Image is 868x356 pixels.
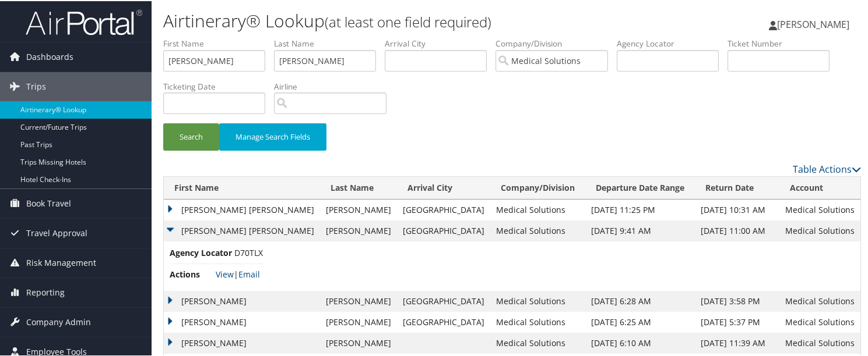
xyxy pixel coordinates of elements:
td: Medical Solutions [779,311,860,332]
a: View [216,268,234,279]
small: (at least one field required) [325,11,491,30]
label: First Name [163,37,274,48]
span: [PERSON_NAME] [777,17,849,30]
th: Last Name: activate to sort column ascending [320,176,397,198]
span: Book Travel [26,188,71,217]
td: [PERSON_NAME] [PERSON_NAME] [164,198,320,219]
span: D70TLX [234,246,263,257]
label: Agency Locator [617,37,728,48]
td: [PERSON_NAME] [320,219,397,240]
td: [PERSON_NAME] [164,311,320,332]
h1: Airtinerary® Lookup [163,8,628,32]
span: Trips [26,71,46,100]
label: Airline [274,80,395,91]
span: | [216,268,260,279]
span: Travel Approval [26,218,87,247]
td: [PERSON_NAME] [320,332,397,353]
label: Ticketing Date [163,80,274,91]
td: [DATE] 6:28 AM [585,290,695,311]
td: [PERSON_NAME] [164,332,320,353]
img: airportal-logo.png [26,8,142,35]
td: [DATE] 11:39 AM [695,332,779,353]
td: [DATE] 6:25 AM [585,311,695,332]
span: Company Admin [26,307,91,336]
span: Reporting [26,277,65,306]
th: Company/Division [490,176,585,198]
td: [DATE] 5:37 PM [695,311,779,332]
td: Medical Solutions [490,311,585,332]
button: Search [163,122,219,149]
th: Return Date: activate to sort column ascending [695,176,779,198]
td: [DATE] 9:41 AM [585,219,695,240]
td: [DATE] 10:31 AM [695,198,779,219]
td: [PERSON_NAME] [164,290,320,311]
label: Ticket Number [728,37,838,48]
td: Medical Solutions [779,198,860,219]
td: [GEOGRAPHIC_DATA] [397,198,490,219]
span: Actions [170,267,213,280]
span: Agency Locator [170,245,232,258]
td: Medical Solutions [490,332,585,353]
td: [GEOGRAPHIC_DATA] [397,219,490,240]
td: Medical Solutions [779,219,860,240]
button: Manage Search Fields [219,122,326,149]
th: First Name: activate to sort column ascending [164,176,320,198]
label: Last Name [274,37,385,48]
a: [PERSON_NAME] [769,6,861,41]
th: Account: activate to sort column ascending [779,176,860,198]
span: Dashboards [26,41,73,70]
td: Medical Solutions [490,198,585,219]
label: Arrival City [385,37,496,48]
td: [PERSON_NAME] [320,198,397,219]
td: [DATE] 11:00 AM [695,219,779,240]
a: Email [238,268,260,279]
td: [DATE] 3:58 PM [695,290,779,311]
label: Company/Division [496,37,617,48]
td: [PERSON_NAME] [320,311,397,332]
td: Medical Solutions [779,290,860,311]
td: [PERSON_NAME] [PERSON_NAME] [164,219,320,240]
th: Arrival City: activate to sort column ascending [397,176,490,198]
td: Medical Solutions [779,332,860,353]
td: Medical Solutions [490,219,585,240]
td: [DATE] 11:25 PM [585,198,695,219]
th: Departure Date Range: activate to sort column ascending [585,176,695,198]
td: [PERSON_NAME] [320,290,397,311]
a: Table Actions [793,162,861,175]
td: [GEOGRAPHIC_DATA] [397,311,490,332]
td: [DATE] 6:10 AM [585,332,695,353]
span: Risk Management [26,247,96,276]
td: Medical Solutions [490,290,585,311]
td: [GEOGRAPHIC_DATA] [397,290,490,311]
